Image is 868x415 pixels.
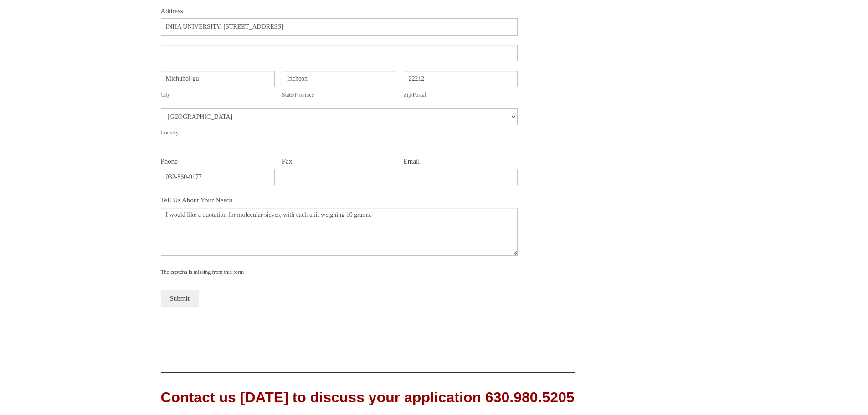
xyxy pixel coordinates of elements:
label: Phone [161,156,275,169]
div: Country [161,128,518,137]
label: Fax [282,156,396,169]
label: Email [404,156,518,169]
div: Address [161,5,518,19]
div: City [161,90,275,99]
button: Submit [161,290,199,307]
div: Contact us [DATE] to discuss your application 630.980.5205 [161,387,575,408]
div: Zip/Postal [404,90,518,99]
div: The captcha is missing from this form [161,267,518,277]
textarea: I would like a quotation for molecular sieves, with each unit weighing 10 grams. [161,208,518,256]
label: Tell Us About Your Needs [161,195,518,208]
div: State/Province [282,90,396,99]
